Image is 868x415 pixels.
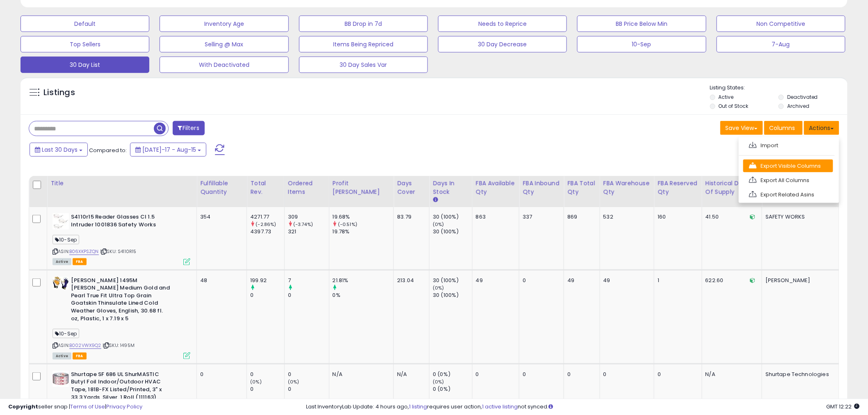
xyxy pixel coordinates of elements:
[200,277,240,284] div: 48
[743,174,833,187] a: Export All Columns
[523,371,557,378] div: 0
[476,371,513,378] div: 0
[567,179,596,196] div: FBA Total Qty
[73,258,87,265] span: FBA
[603,213,648,221] div: 532
[476,179,516,196] div: FBA Available Qty
[338,221,357,228] small: (-0.51%)
[743,139,833,152] a: Import
[433,285,444,291] small: (0%)
[130,143,206,157] button: [DATE]-17 - Aug-15
[333,292,394,299] div: 0%
[476,213,513,221] div: 863
[89,146,127,154] span: Compared to:
[200,371,240,378] div: 0
[770,124,795,132] span: Columns
[433,385,472,393] div: 0 (0%)
[720,121,763,135] button: Save View
[299,57,428,73] button: 30 Day Sales Var
[73,353,87,360] span: FBA
[43,87,75,98] h5: Listings
[71,371,171,403] b: Shurtape SF 686 UL ShurMASTIC Butyl Foil Indoor/Outdoor HVAC Tape, 181B-FX Listed/Printed, 3" x 3...
[787,93,818,100] label: Deactivated
[603,371,648,378] div: 0
[523,179,560,196] div: FBA inbound Qty
[333,277,394,284] div: 21.81%
[706,179,758,196] div: Historical Days Of Supply
[658,371,695,378] div: 0
[333,213,394,221] div: 19.68%
[433,213,472,221] div: 30 (100%)
[333,228,394,235] div: 19.78%
[288,213,329,221] div: 309
[397,371,423,378] div: N/A
[288,292,329,299] div: 0
[765,213,833,221] div: SAFETY WORKS
[256,221,276,228] small: (-2.86%)
[42,146,78,154] span: Last 30 Days
[577,36,706,52] button: 10-Sep
[333,371,388,378] div: N/A
[299,36,428,52] button: Items Being Repriced
[293,221,313,228] small: (-3.74%)
[743,160,833,172] a: Export Visible Columns
[8,403,38,410] strong: Copyright
[764,121,803,135] button: Columns
[719,103,749,109] label: Out of Stock
[288,179,326,196] div: Ordered Items
[765,371,833,378] div: Shurtape Technologies
[476,277,513,284] div: 49
[706,213,756,221] div: 41.50
[787,103,809,109] label: Archived
[200,179,243,196] div: Fulfillable Quantity
[482,403,518,410] a: 1 active listing
[433,228,472,235] div: 30 (100%)
[160,57,288,73] button: With Deactivated
[250,379,262,385] small: (0%)
[288,228,329,235] div: 321
[250,371,284,378] div: 0
[433,371,472,378] div: 0 (0%)
[433,277,472,284] div: 30 (100%)
[397,179,426,196] div: Days Cover
[333,179,391,196] div: Profit [PERSON_NAME]
[103,342,135,349] span: | SKU: 1495M
[706,277,756,284] div: 622.60
[53,277,190,358] div: ASIN:
[397,213,423,221] div: 83.79
[603,179,651,196] div: FBA Warehouse Qty
[250,228,284,235] div: 4397.73
[710,84,847,92] p: Listing States:
[30,143,88,157] button: Last 30 Days
[53,258,71,265] span: All listings currently available for purchase on Amazon
[827,403,860,410] span: 2025-09-15 12:22 GMT
[288,277,329,284] div: 7
[409,403,427,410] a: 1 listing
[53,235,79,244] span: 10-Sep
[250,292,284,299] div: 0
[53,213,190,265] div: ASIN:
[53,277,69,290] img: 41Q5RQXbAvL._SL40_.jpg
[567,213,593,221] div: 869
[173,121,205,135] button: Filters
[250,385,284,393] div: 0
[69,342,101,349] a: B002VWX9Q2
[106,403,142,410] a: Privacy Policy
[71,277,171,324] b: [PERSON_NAME] 1495M [PERSON_NAME] Medium Gold and Pearl True Fit Ultra Top Grain Goatskin Thinsul...
[250,213,284,221] div: 4271.77
[53,371,69,387] img: 51aCoEtwuyL._SL40_.jpg
[719,93,734,100] label: Active
[200,213,240,221] div: 354
[658,277,695,284] div: 1
[717,36,845,52] button: 7-Aug
[603,277,648,284] div: 49
[567,371,593,378] div: 0
[567,277,593,284] div: 49
[306,403,860,411] div: Last InventoryLab Update: 4 hours ago, requires user action, not synced.
[658,213,695,221] div: 160
[433,196,438,204] small: Days In Stock.
[804,121,839,135] button: Actions
[160,36,288,52] button: Selling @ Max
[397,277,423,284] div: 213.04
[160,16,288,32] button: Inventory Age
